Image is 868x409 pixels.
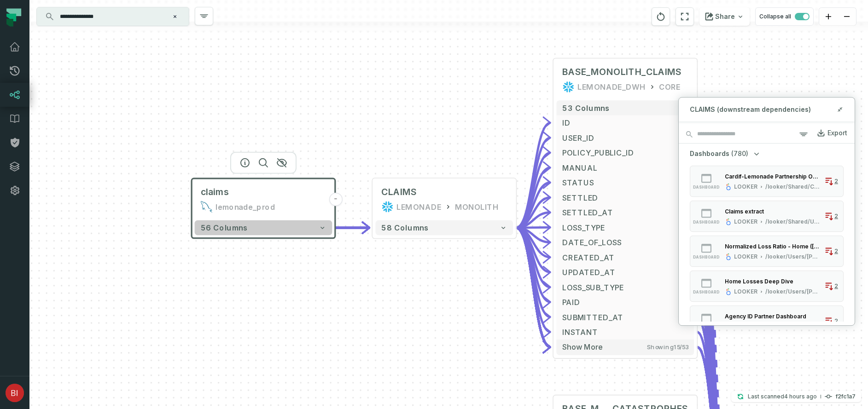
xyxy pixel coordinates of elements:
[765,288,821,295] div: /looker/Users/Matt Novak
[748,392,817,401] p: Last scanned
[556,205,694,219] button: SETTLED_AT
[577,81,646,93] div: LEMONADE_DWH
[556,130,694,145] button: USER_ID
[725,243,821,250] div: Normalized Loss Ratio - Home (Matt N Copy)
[556,175,694,190] button: STATUS
[755,7,814,26] button: Collapse all
[562,207,688,218] span: SETTLED_AT
[690,166,844,197] button: dashboardLOOKER/looker/Shared/Cardif2
[516,167,551,228] g: Edge from 64a8aa764b9a94250f08d29e18cbad1f to 45da6fc772a3c934e09863ce6338991f
[734,253,757,260] div: LOOKER
[562,311,688,323] span: SUBMITTED_AT
[834,213,838,220] span: 2
[562,236,688,248] span: DATE_OF_LOSS
[329,193,342,206] button: -
[731,391,861,402] button: Last scanned[DATE] 7:35:38 AMf2fc1a7
[690,236,844,267] button: dashboardLOOKER/looker/Users/[PERSON_NAME]2
[562,342,603,351] span: Show more
[809,127,847,142] a: Export
[562,222,688,233] span: LOSS_TYPE
[838,8,856,26] button: zoom out
[562,296,688,307] span: PAID
[562,326,688,337] span: INSTANT
[562,66,681,78] span: BASE_MONOLITH_CLAIMS
[834,178,838,185] span: 2
[765,218,821,225] div: /looker/Shared/Underwriting, Insurance, & Actuarial/Europe
[734,288,757,295] div: LOOKER
[201,186,229,198] span: claims
[834,317,838,325] span: 2
[556,280,694,294] button: LOSS_SUB_TYPE
[562,282,688,293] span: LOSS_SUB_TYPE
[556,310,694,324] button: SUBMITTED_AT
[699,7,750,26] button: Share
[725,313,806,320] div: Agency ID Partner Dashboard
[556,160,694,175] button: MANUAL
[556,190,694,205] button: SETTLED
[734,183,757,190] div: LOOKER
[690,149,729,158] span: Dashboards
[690,271,844,302] button: dashboardLOOKER/looker/Users/[PERSON_NAME]2
[216,201,275,213] div: lemonade_prod
[562,192,688,203] span: SETTLED
[556,115,694,130] button: ID
[556,250,694,265] button: CREATED_AT
[690,105,811,114] span: CLAIMS (downstream dependencies)
[562,266,688,277] span: UPDATED_AT
[731,149,748,158] span: (780)
[562,117,688,128] span: ID
[562,132,688,143] span: USER_ID
[693,185,720,190] span: dashboard
[556,265,694,279] button: UPDATED_AT
[690,305,844,337] button: dashboardLOOKER/looker/Users/[PERSON_NAME]2
[734,218,757,225] div: LOOKER
[834,282,838,290] span: 2
[725,173,821,180] div: Cardif-Lemonade Partnership Overview
[381,223,428,232] span: 58 columns
[690,201,844,232] button: dashboardLOOKER/looker/Shared/Underwriting, Insurance, & Actuarial/[GEOGRAPHIC_DATA]2
[562,104,609,112] span: 53 columns
[725,278,793,285] div: Home Losses Deep Dive
[556,324,694,339] button: INSTANT
[693,255,720,259] span: dashboard
[516,228,551,242] g: Edge from 64a8aa764b9a94250f08d29e18cbad1f to 45da6fc772a3c934e09863ce6338991f
[834,248,838,255] span: 2
[725,208,764,215] div: Claims extract
[693,220,720,225] span: dashboard
[693,290,720,294] span: dashboard
[556,145,694,160] button: POLICY_PUBLIC_ID
[516,228,551,347] g: Edge from 64a8aa764b9a94250f08d29e18cbad1f to 45da6fc772a3c934e09863ce6338991f
[765,253,821,260] div: /looker/Users/Matt Novak
[381,186,416,198] div: CLAIMS
[827,129,847,137] div: Export
[556,294,694,309] button: PAID
[562,177,688,188] span: STATUS
[647,343,688,351] span: Showing 15 / 53
[784,393,817,400] relative-time: Oct 7, 2025, 7:35 AM EDT
[562,162,688,173] span: MANUAL
[562,147,688,158] span: POLICY_PUBLIC_ID
[836,394,856,399] h4: f2fc1a7
[690,149,761,158] button: Dashboards(780)
[455,201,499,213] div: MONOLITH
[170,12,180,21] button: Clear search query
[6,384,24,402] img: avatar of ben inbar
[819,8,838,26] button: zoom in
[765,183,821,190] div: /looker/Shared/Cardif
[201,223,248,232] span: 56 columns
[556,340,694,355] button: Show moreShowing15/53
[556,235,694,249] button: DATE_OF_LOSS
[396,201,441,213] div: LEMONADE
[562,252,688,263] span: CREATED_AT
[659,81,681,93] div: CORE
[556,220,694,235] button: LOSS_TYPE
